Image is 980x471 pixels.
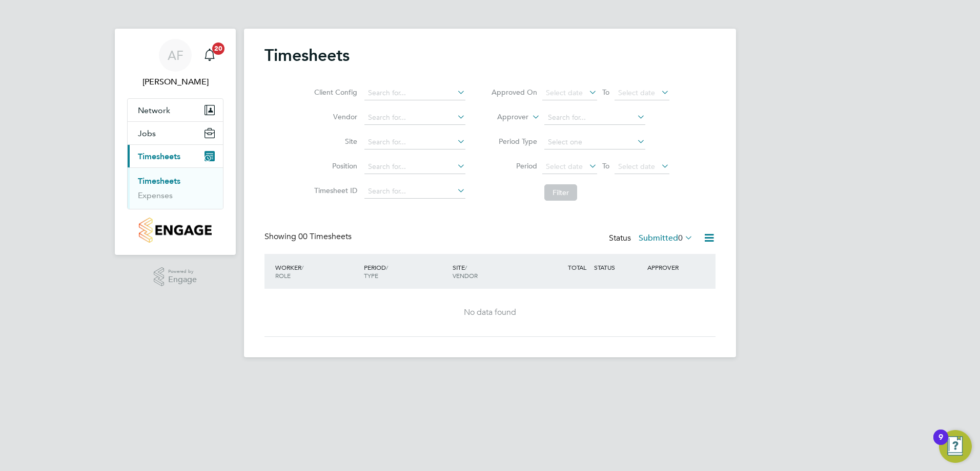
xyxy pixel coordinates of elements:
[115,29,236,255] nav: Main navigation
[275,271,291,280] span: ROLE
[138,152,180,161] span: Timesheets
[138,105,170,115] span: Network
[639,233,693,243] label: Submitted
[311,186,357,195] label: Timesheet ID
[491,88,537,97] label: Approved On
[609,231,695,246] div: Status
[311,88,357,97] label: Client Config
[453,271,478,280] span: VENDOR
[364,271,378,280] span: TYPE
[364,160,465,174] input: Search for...
[311,112,357,121] label: Vendor
[364,86,465,100] input: Search for...
[591,258,645,276] div: STATUS
[599,85,612,99] span: To
[212,42,224,55] span: 20
[128,99,223,121] button: Network
[311,137,357,146] label: Site
[546,162,583,171] span: Select date
[364,111,465,125] input: Search for...
[264,45,350,66] h2: Timesheets
[544,184,577,201] button: Filter
[599,159,612,173] span: To
[465,263,467,271] span: /
[450,258,539,285] div: SITE
[273,258,361,285] div: WORKER
[544,135,645,149] input: Select one
[364,135,465,149] input: Search for...
[138,176,180,186] a: Timesheets
[311,161,357,170] label: Position
[645,258,698,276] div: APPROVER
[139,218,211,243] img: countryside-properties-logo-retina.png
[482,112,528,122] label: Approver
[364,184,465,199] input: Search for...
[386,263,388,271] span: /
[128,122,223,144] button: Jobs
[168,275,197,284] span: Engage
[275,307,705,318] div: No data found
[618,162,655,171] span: Select date
[301,263,303,271] span: /
[127,39,223,88] a: AF[PERSON_NAME]
[568,263,586,271] span: TOTAL
[491,161,537,170] label: Period
[264,231,354,242] div: Showing
[128,145,223,167] button: Timesheets
[939,430,972,463] button: Open Resource Center, 9 new notifications
[168,49,183,62] span: AF
[154,267,197,287] a: Powered byEngage
[127,218,223,243] a: Go to home page
[168,267,197,276] span: Powered by
[618,88,655,97] span: Select date
[128,167,223,209] div: Timesheets
[546,88,583,97] span: Select date
[938,437,943,451] div: 9
[127,76,223,88] span: Adrian Faur
[199,39,220,72] a: 20
[491,137,537,146] label: Period Type
[678,233,683,243] span: 0
[138,190,173,200] a: Expenses
[298,231,352,242] span: 00 Timesheets
[544,111,645,125] input: Search for...
[361,258,450,285] div: PERIOD
[138,129,156,138] span: Jobs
